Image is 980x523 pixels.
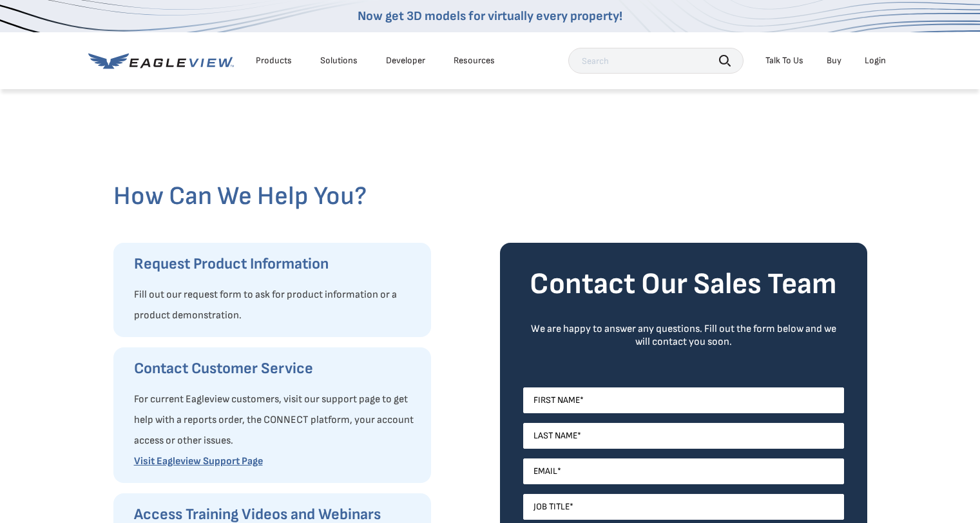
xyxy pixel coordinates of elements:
[827,55,841,67] a: Buy
[530,267,837,302] strong: Contact Our Sales Team
[256,55,292,67] div: Products
[134,285,418,326] p: Fill out our request form to ask for product information or a product demonstration.
[320,55,358,67] div: Solutions
[523,323,844,349] div: We are happy to answer any questions. Fill out the form below and we will contact you soon.
[134,358,418,379] h3: Contact Customer Service
[113,181,867,212] h2: How Can We Help You?
[765,55,803,67] div: Talk To Us
[865,55,886,67] div: Login
[134,455,263,467] a: Visit Eagleview Support Page
[134,254,418,274] h3: Request Product Information
[358,8,622,24] a: Now get 3D models for virtually every property!
[134,389,418,451] p: For current Eagleview customers, visit our support page to get help with a reports order, the CON...
[454,55,495,67] div: Resources
[386,55,425,67] a: Developer
[568,48,744,74] input: Search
